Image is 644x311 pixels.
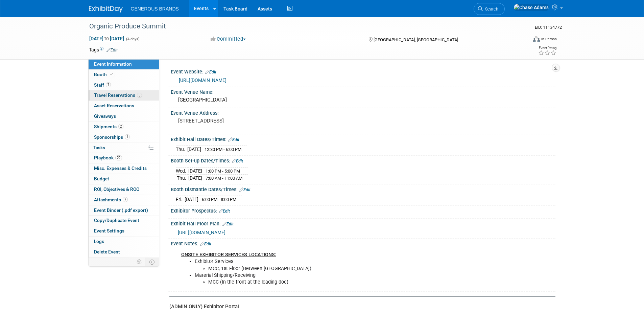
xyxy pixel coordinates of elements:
span: 1:00 PM - 5:00 PM [206,169,240,174]
span: Travel Reservations [94,92,142,98]
li: MCC (In the front at the loading doc) [208,279,477,286]
a: Giveaways [89,111,159,121]
a: Edit [200,242,211,246]
div: Exhibit Hall Dates/Times: [171,134,555,143]
td: Tags [89,46,118,53]
span: Budget [94,176,109,181]
a: Playbook22 [89,153,159,163]
img: ExhibitDay [89,6,123,13]
a: Travel Reservations5 [89,90,159,101]
a: Misc. Expenses & Credits [89,163,159,174]
td: Wed. [176,167,188,175]
a: Attachments7 [89,195,159,205]
a: ROI, Objectives & ROO [89,184,159,195]
a: [URL][DOMAIN_NAME] [178,230,225,235]
span: 1 [125,134,130,139]
span: 7 [106,82,111,87]
span: Giveaways [94,113,116,119]
a: Edit [205,70,216,74]
a: Booth [89,70,159,80]
a: Edit [228,137,239,142]
div: Event Notes: [171,239,555,247]
a: Shipments2 [89,122,159,132]
a: Asset Reservations [89,101,159,111]
span: 22 [115,155,122,160]
span: Staff [94,82,111,88]
td: Personalize Event Tab Strip [134,258,145,266]
a: Event Settings [89,226,159,236]
div: Booth Set-up Dates/Times: [171,156,555,164]
span: to [103,36,110,41]
a: Staff7 [89,80,159,90]
div: Event Format [487,35,557,45]
div: Exhibit Hall Floor Plan: [171,219,555,227]
div: Event Venue Name: [171,87,555,95]
div: [GEOGRAPHIC_DATA] [176,95,550,105]
a: Edit [239,187,251,192]
pre: [STREET_ADDRESS] [178,118,324,124]
div: Event Rating [538,46,556,50]
a: [URL][DOMAIN_NAME] [179,77,226,83]
li: Material Shipping/Receiving [195,272,477,286]
span: 7 [123,197,128,202]
a: Edit [222,222,234,226]
span: Asset Reservations [94,103,134,108]
div: Organic Produce Summit [87,20,517,32]
span: Sponsorships [94,134,130,140]
a: Edit [232,159,243,163]
span: Event ID: 11134772 [535,25,562,30]
a: Edit [219,209,230,214]
span: 12:30 PM - 6:00 PM [205,147,241,152]
div: Booth Dismantle Dates/Times: [171,184,555,193]
a: Logs [89,237,159,247]
span: (4 days) [125,37,140,41]
span: Logs [94,239,104,244]
span: 5 [137,93,142,98]
td: Thu. [176,175,188,182]
a: Budget [89,174,159,184]
a: Delete Event [89,247,159,257]
td: Fri. [176,196,185,203]
td: [DATE] [188,175,202,182]
div: Event Venue Address: [171,108,555,116]
span: [DATE] [DATE] [89,36,124,42]
a: Copy/Duplicate Event [89,216,159,226]
a: Tasks [89,143,159,153]
span: GENEROUS BRANDS [131,6,179,12]
td: [DATE] [187,146,201,153]
a: Search [474,3,505,15]
a: Event Information [89,59,159,69]
span: Booth [94,72,115,77]
li: MCC, 1st Floor (Between [GEOGRAPHIC_DATA]) [208,265,477,272]
span: Delete Event [94,249,120,254]
span: Playbook [94,155,122,160]
a: Sponsorships1 [89,132,159,142]
b: ONSITE EXHIBITOR SERVICES LOCATIONS: [181,252,276,258]
span: Event Binder (.pdf export) [94,207,148,213]
i: Booth reservation complete [110,72,113,76]
span: 7:00 AM - 11:00 AM [206,176,242,181]
span: [GEOGRAPHIC_DATA], [GEOGRAPHIC_DATA] [374,37,458,42]
span: Tasks [93,145,105,150]
a: Edit [106,48,118,52]
div: Event Website: [171,67,555,75]
td: Thu. [176,146,187,153]
div: In-Person [541,37,557,42]
td: [DATE] [185,196,198,203]
span: Shipments [94,124,123,129]
span: Attachments [94,197,128,202]
div: (ADMIN ONLY) Exhibitor Portal [169,303,550,310]
img: Format-Inperson.png [533,36,540,42]
a: Event Binder (.pdf export) [89,205,159,216]
span: Event Settings [94,228,124,234]
span: Event Information [94,61,132,67]
td: Toggle Event Tabs [145,258,159,266]
span: Misc. Expenses & Credits [94,165,147,171]
span: Copy/Duplicate Event [94,218,139,223]
span: Search [483,6,498,12]
span: 2 [118,124,123,129]
div: Exhibitor Prospectus: [171,206,555,215]
li: Exhibitor Services [195,258,477,272]
button: Committed [208,36,248,43]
